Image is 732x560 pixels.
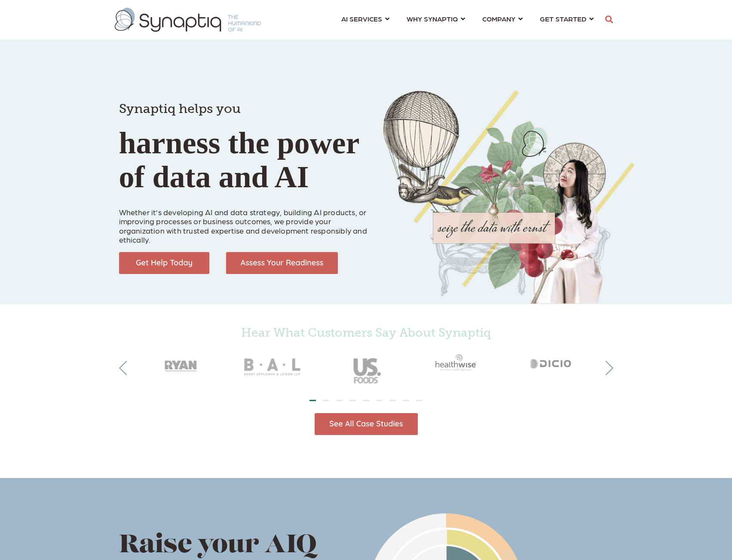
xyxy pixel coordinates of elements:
[134,344,227,381] img: RyanCompanies_gray50_2
[540,13,586,24] span: GET STARTED
[505,344,598,381] img: Dicio
[599,361,613,375] button: Next
[134,326,598,340] h4: Hear What Customers Say About Synaptiq
[119,86,371,194] h1: harness the power of data and AI
[119,101,241,116] span: Synaptiq helps you
[413,344,505,381] img: Healthwise_gray50
[403,400,409,401] li: Page dot 8
[119,361,134,375] button: Previous
[119,198,371,244] p: Whether it’s developing AI and data strategy, building AI products, or improving processes or bus...
[333,4,602,35] nav: menu
[482,13,515,24] span: COMPANY
[376,400,383,401] li: Page dot 6
[407,13,458,24] span: WHY SYNAPTIQ
[336,400,343,401] li: Page dot 3
[323,400,329,401] li: Page dot 2
[363,400,369,401] li: Page dot 5
[309,400,316,401] li: Page dot 1
[115,8,261,32] img: synaptiq logo-1
[389,400,396,401] li: Page dot 7
[320,344,413,392] img: USFoods_gray50
[349,400,356,401] li: Page dot 4
[383,90,635,304] img: Collage of girl, balloon, bird, and butterfly, with seize the data with ernst text
[119,533,317,559] span: Raise your AIQ
[341,11,389,27] a: AI SERVICES
[482,11,523,27] a: COMPANY
[226,252,338,274] img: Assess Your Readiness
[315,413,418,435] img: See All Case Studies
[341,13,382,24] span: AI SERVICES
[540,11,594,27] a: GET STARTED
[416,400,423,401] li: Page dot 9
[407,11,465,27] a: WHY SYNAPTIQ
[227,344,320,392] img: BAL_gray50
[119,252,209,274] img: Get Help Today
